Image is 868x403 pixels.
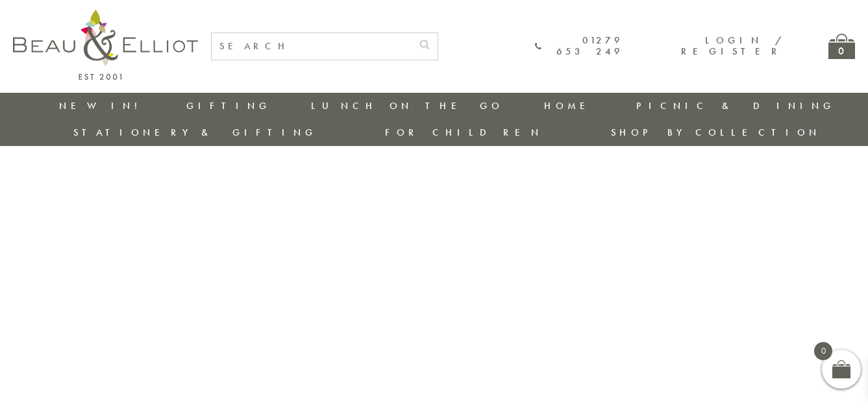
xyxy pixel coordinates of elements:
a: Home [544,99,596,112]
a: Login / Register [681,34,783,58]
span: 0 [814,342,832,360]
a: New in! [59,99,146,112]
input: SEARCH [212,33,412,60]
a: Stationery & Gifting [73,126,317,139]
a: Picnic & Dining [636,99,835,112]
a: 01279 653 249 [535,35,623,58]
a: 0 [828,34,855,59]
a: Gifting [186,99,271,112]
img: logo [13,10,198,80]
a: Lunch On The Go [311,99,503,112]
a: Shop by collection [611,126,821,139]
a: For Children [385,126,543,139]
